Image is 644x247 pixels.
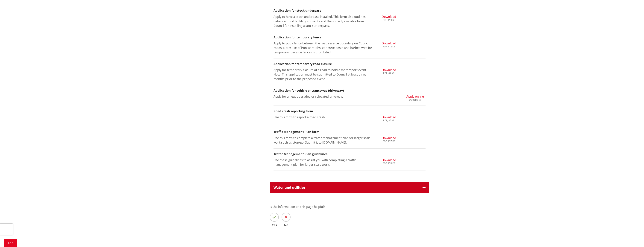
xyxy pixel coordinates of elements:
div: PDF, 276 KB [382,162,396,165]
a: Download PDF, 237 KB [382,136,396,142]
h3: Traffic Management Plan guidelines [274,152,426,156]
span: Download [382,136,396,140]
p: Apply to have a stock underpass installed. This form also outlines details around building consen... [274,14,373,28]
p: Is the information on this page helpful? [270,204,429,209]
h3: Water and utilities [274,186,419,189]
h3: Application for temporary road closure [274,62,426,66]
p: Apply for a new, upgraded or relocated driveway. [274,94,373,99]
div: PDF, 237 KB [382,140,396,142]
div: PDF, 85 KB [382,119,396,122]
p: Use this form to report a road crash [274,115,373,119]
a: Download PDF, 85 KB [382,115,396,122]
h3: Application for temporary fence [274,36,426,39]
span: Download [382,15,396,19]
p: Use these guidelines to assist you with completing a traffic management plan for larger scale work. [274,158,373,167]
h3: Application for vehicle entranceway (driveway) [274,89,426,92]
h3: Application for stock underpass [274,9,426,12]
p: Use this form to complete a traffic management plan for larger scale work such as stop/go. Submit... [274,136,373,145]
a: Apply online Digital form [406,94,424,101]
div: Digital form [406,99,424,101]
span: Download [382,158,396,162]
span: Apply online [406,94,424,99]
h3: Traffic Management Plan form [274,130,426,134]
span: Download [382,41,396,45]
a: Download PDF, 190 KB [382,14,396,21]
div: PDF, 190 KB [382,19,396,21]
div: PDF, 84 KB [382,72,396,74]
span: Download [382,68,396,72]
iframe: Messenger Launcher [627,231,640,245]
h3: Road crash reporting form [274,109,426,113]
div: PDF, 112 KB [382,46,396,48]
a: Download PDF, 276 KB [382,158,396,165]
a: Download PDF, 112 KB [382,41,396,48]
a: Download PDF, 84 KB [382,68,396,74]
a: Top [4,239,17,247]
p: Apply for temporary closure of a road to hold a motorsport event. Note: This application must be ... [274,68,373,81]
p: Apply to put a fence between the road reserve boundary on Council roads. Note: use of iron warata... [274,41,373,55]
span: No [282,224,291,227]
span: Yes [270,224,279,227]
span: Download [382,115,396,119]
